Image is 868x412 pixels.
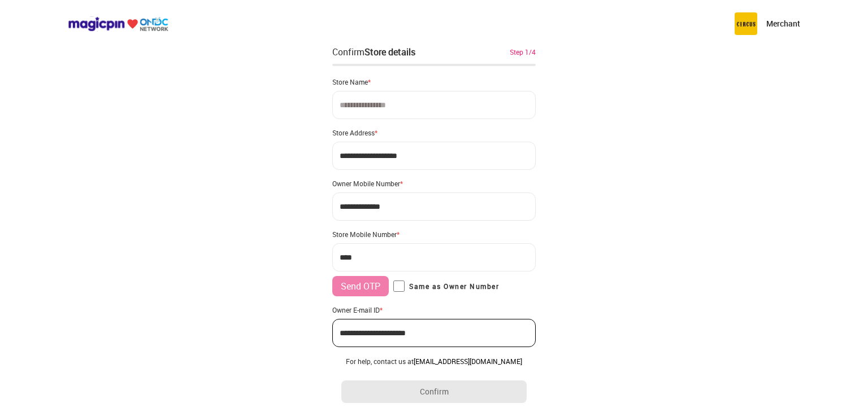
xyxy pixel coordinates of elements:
[332,45,415,59] div: Confirm
[341,380,527,403] button: Confirm
[766,18,800,29] p: Merchant
[510,47,536,57] div: Step 1/4
[332,305,536,314] div: Owner E-mail ID
[332,179,536,188] div: Owner Mobile Number
[68,16,168,32] img: ondc-logo-new-small.8a59708e.svg
[414,357,522,366] a: [EMAIL_ADDRESS][DOMAIN_NAME]
[393,280,405,292] input: Same as Owner Number
[364,46,415,58] div: Store details
[332,77,536,86] div: Store Name
[393,280,499,292] label: Same as Owner Number
[332,276,389,296] button: Send OTP
[341,357,527,366] div: For help, contact us at
[332,128,536,137] div: Store Address
[735,12,757,35] img: circus.b677b59b.png
[332,230,536,239] div: Store Mobile Number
